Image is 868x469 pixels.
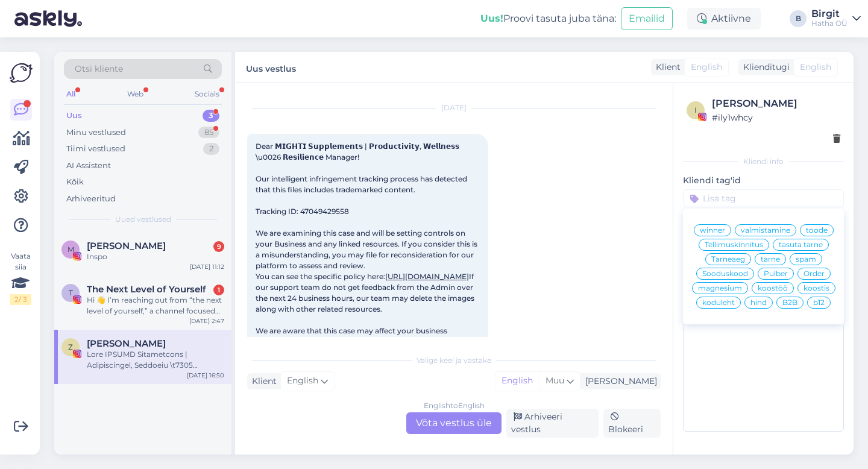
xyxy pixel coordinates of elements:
[702,270,748,277] span: Sooduskood
[247,355,661,366] div: Valige keel ja vastake
[702,299,735,306] span: koduleht
[603,409,661,438] div: Blokeeri
[68,342,73,351] span: Z
[68,245,74,254] span: M
[651,61,681,74] div: Klient
[694,105,697,115] span: i
[190,262,224,271] div: [DATE] 11:12
[75,63,123,75] span: Otsi kliente
[711,256,745,263] span: Tarneaeg
[87,284,206,295] span: The Next Level of Yourself
[10,61,33,84] img: Askly Logo
[87,349,224,371] div: Lore IPSUMD Sitametcons | Adipiscingel, Seddoeiu \t7305 Incididunt Utlabor! Etd magnaaliqua enima...
[811,9,861,28] a: BirgitHatha OÜ
[66,110,82,122] div: Uus
[683,174,844,187] p: Kliendi tag'id
[10,251,31,305] div: Vaata siia
[87,241,166,251] span: Mari-Liis Põldar
[758,285,788,292] span: koostöö
[811,9,848,19] div: Birgit
[687,8,761,30] div: Aktiivne
[213,241,224,252] div: 9
[813,299,825,306] span: b12
[246,59,296,75] label: Uus vestlus
[287,374,318,388] span: English
[712,111,840,124] div: # ily1whcy
[750,299,767,306] span: hind
[66,176,84,188] div: Kõik
[64,86,78,102] div: All
[800,61,831,74] span: English
[683,156,844,167] div: Kliendi info
[506,409,599,438] div: Arhiveeri vestlus
[621,7,673,30] button: Emailid
[189,316,224,326] div: [DATE] 2:47
[213,285,224,295] div: 1
[203,110,219,122] div: 3
[712,96,840,111] div: [PERSON_NAME]
[779,241,823,248] span: tasuta tarne
[796,256,816,263] span: spam
[187,371,224,380] div: [DATE] 16:50
[69,288,73,297] span: T
[804,270,825,277] span: Order
[87,338,166,349] span: Zoey Pearson
[738,61,790,74] div: Klienditugi
[203,143,219,155] div: 2
[385,272,469,281] a: [URL][DOMAIN_NAME]
[66,127,126,139] div: Minu vestlused
[804,285,829,292] span: koostis
[247,102,661,113] div: [DATE]
[66,193,116,205] div: Arhiveeritud
[495,372,539,390] div: English
[480,11,616,26] div: Proovi tasuta juba täna:
[125,86,146,102] div: Web
[790,10,807,27] div: B
[424,400,485,411] div: English to English
[698,285,742,292] span: magnesium
[66,160,111,172] div: AI Assistent
[87,295,224,316] div: Hi 👋 I’m reaching out from “the next level of yourself,” a channel focused on [MEDICAL_DATA], wel...
[761,256,780,263] span: tarne
[115,214,171,225] span: Uued vestlused
[66,143,125,155] div: Tiimi vestlused
[480,13,503,24] b: Uus!
[811,19,848,28] div: Hatha OÜ
[406,412,502,434] div: Võta vestlus üle
[806,227,828,234] span: toode
[782,299,797,306] span: B2B
[705,241,763,248] span: Tellimuskinnitus
[741,227,790,234] span: valmistamine
[700,227,725,234] span: winner
[256,142,479,389] span: Dear 𝗠𝗜𝗚𝗛𝗧𝗜 𝗦𝘂𝗽𝗽𝗹𝗲𝗺𝗲𝗻𝘁𝘀 | 𝗣𝗿𝗼𝗱𝘂𝗰𝘁𝗶𝘃𝗶𝘁𝘆, 𝗪𝗲𝗹𝗹𝗻𝗲𝘀𝘀 \u0026 𝗥𝗲𝘀𝗶𝗹𝗶𝗲𝗻𝗰𝗲 Manager! Our intelligent infri...
[192,86,222,102] div: Socials
[10,294,31,305] div: 2 / 3
[691,61,722,74] span: English
[683,189,844,207] input: Lisa tag
[198,127,219,139] div: 85
[87,251,224,262] div: Inspo
[546,375,564,386] span: Muu
[764,270,788,277] span: Pulber
[247,375,277,388] div: Klient
[580,375,657,388] div: [PERSON_NAME]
